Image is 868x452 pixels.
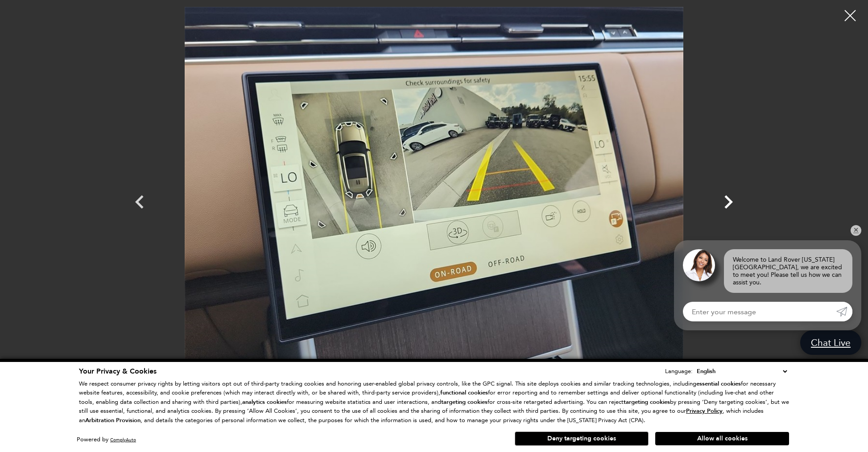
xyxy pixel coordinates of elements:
span: Chat Live [806,337,855,349]
button: Allow all cookies [655,432,789,445]
div: Next [715,184,742,224]
a: Chat Live [800,330,861,355]
img: New 2025 Ostuni Pearl White LAND ROVER SE image 20 [166,7,702,381]
input: Enter your message [683,302,836,321]
p: We respect consumer privacy rights by letting visitors opt out of third-party tracking cookies an... [79,379,789,425]
strong: analytics cookies [242,398,287,406]
strong: targeting cookies [624,398,670,406]
div: Welcome to Land Rover [US_STATE][GEOGRAPHIC_DATA], we are excited to meet you! Please tell us how... [724,249,852,293]
div: Previous [126,184,153,224]
u: Privacy Policy [686,407,723,415]
select: Language Select [694,366,789,376]
div: Powered by [77,437,136,443]
strong: targeting cookies [441,398,488,406]
button: Deny targeting cookies [515,431,649,446]
a: Submit [836,302,852,321]
span: Your Privacy & Cookies [79,366,157,376]
a: ComplyAuto [110,437,136,443]
img: Agent profile photo [683,249,715,281]
strong: Arbitration Provision [85,416,141,424]
div: Language: [665,368,693,374]
strong: functional cookies [440,389,488,397]
strong: essential cookies [696,380,741,388]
